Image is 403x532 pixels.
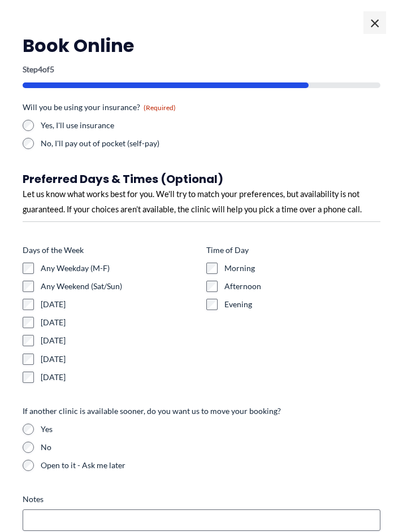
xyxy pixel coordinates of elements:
[41,354,197,365] label: [DATE]
[38,64,42,74] span: 4
[144,103,176,112] span: (Required)
[41,335,197,346] label: [DATE]
[23,172,380,186] h3: Preferred Days & Times (Optional)
[41,424,380,435] label: Yes
[41,460,380,471] label: Open to it - Ask me later
[224,281,381,292] label: Afternoon
[23,66,380,73] p: Step of
[50,64,54,74] span: 5
[41,442,380,453] label: No
[41,317,197,328] label: [DATE]
[224,299,381,310] label: Evening
[23,34,380,58] h2: Book Online
[41,138,197,149] label: No, I'll pay out of pocket (self-pay)
[41,120,197,131] label: Yes, I'll use insurance
[41,281,197,292] label: Any Weekend (Sat/Sun)
[41,372,197,383] label: [DATE]
[363,11,386,34] span: ×
[41,263,197,274] label: Any Weekday (M-F)
[23,186,380,217] div: Let us know what works best for you. We'll try to match your preferences, but availability is not...
[23,494,380,505] label: Notes
[224,263,381,274] label: Morning
[23,405,281,417] legend: If another clinic is available sooner, do you want us to move your booking?
[41,299,197,310] label: [DATE]
[206,245,249,256] legend: Time of Day
[23,245,84,256] legend: Days of the Week
[23,102,176,113] legend: Will you be using your insurance?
